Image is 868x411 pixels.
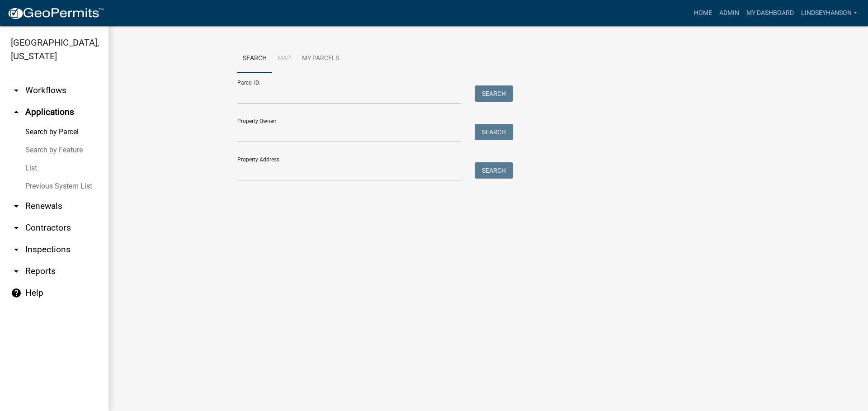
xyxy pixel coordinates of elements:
[11,244,22,255] i: arrow_drop_down
[475,85,513,102] button: Search
[797,5,861,22] a: Lindseyhanson
[11,85,22,96] i: arrow_drop_down
[297,44,344,73] a: My Parcels
[11,222,22,233] i: arrow_drop_down
[475,162,513,179] button: Search
[716,5,743,22] a: Admin
[11,107,22,118] i: arrow_drop_up
[11,266,22,277] i: arrow_drop_down
[237,44,272,73] a: Search
[475,124,513,140] button: Search
[11,201,22,212] i: arrow_drop_down
[690,5,716,22] a: Home
[743,5,797,22] a: My Dashboard
[11,288,22,298] i: help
